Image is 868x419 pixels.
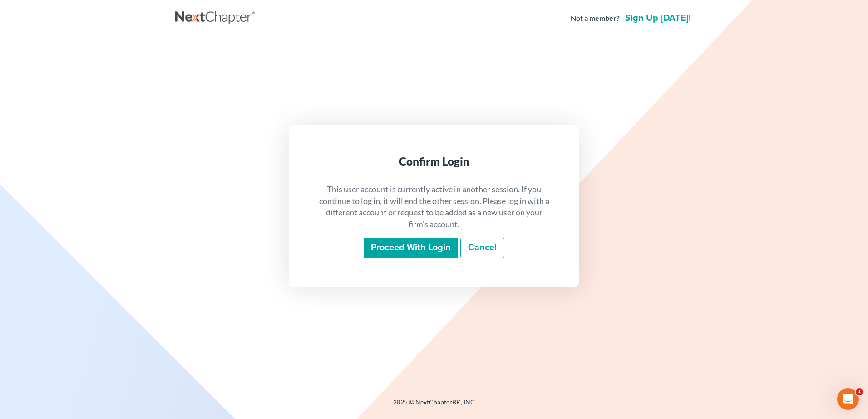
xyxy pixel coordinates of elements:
[318,184,550,230] p: This user account is currently active in another session. If you continue to log in, it will end ...
[837,388,859,410] iframe: Intercom live chat
[623,14,693,23] a: Sign up [DATE]!
[364,238,458,258] input: Proceed with login
[175,398,693,414] div: 2025 © NextChapterBK, INC
[460,238,504,258] a: Cancel
[856,388,863,395] span: 1
[571,13,620,24] strong: Not a member?
[318,154,550,169] div: Confirm Login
